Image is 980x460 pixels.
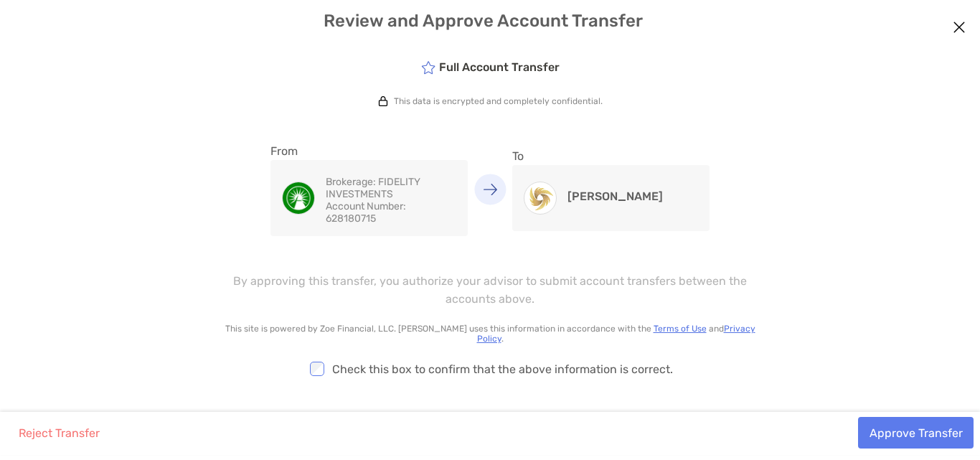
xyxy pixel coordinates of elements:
[378,96,388,106] img: icon lock
[948,17,970,39] button: Close modal
[215,324,765,344] p: This site is powered by Zoe Financial, LLC. [PERSON_NAME] uses this information in accordance wit...
[326,176,376,188] span: Brokerage:
[524,182,556,214] img: Roth IRA
[326,176,456,200] p: FIDELITY INVESTMENTS
[394,96,603,106] p: This data is encrypted and completely confidential.
[283,182,314,214] img: image
[858,417,974,449] button: Approve Transfer
[7,417,110,449] button: Reject Transfer
[13,11,968,31] h4: Review and Approve Account Transfer
[215,352,765,385] div: Check this box to confirm that the above information is correct.
[215,272,765,308] p: By approving this transfer, you authorize your advisor to submit account transfers between the ac...
[270,142,468,160] p: From
[326,200,406,212] span: Account Number:
[421,60,560,75] h5: Full Account Transfer
[512,147,710,165] p: To
[567,189,663,203] h4: [PERSON_NAME]
[654,324,707,334] a: Terms of Use
[477,324,755,344] a: Privacy Policy
[483,183,497,195] img: Icon arrow
[326,200,456,225] p: 628180715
